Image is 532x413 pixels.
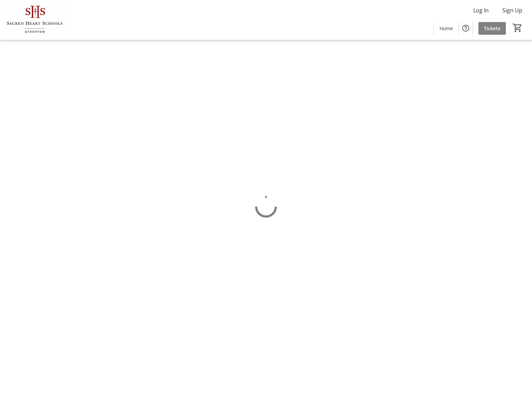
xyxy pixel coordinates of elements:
span: Tickets [484,25,500,32]
button: Cart [511,22,524,34]
button: Log In [468,5,494,16]
span: Home [440,25,453,32]
a: Home [434,22,458,35]
span: Log In [473,6,489,14]
button: Help [459,21,473,35]
button: Sign Up [497,5,528,16]
img: Sacred Heart Schools, Atherton's Logo [4,3,65,37]
span: Sign Up [502,6,522,14]
a: Tickets [478,22,506,35]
